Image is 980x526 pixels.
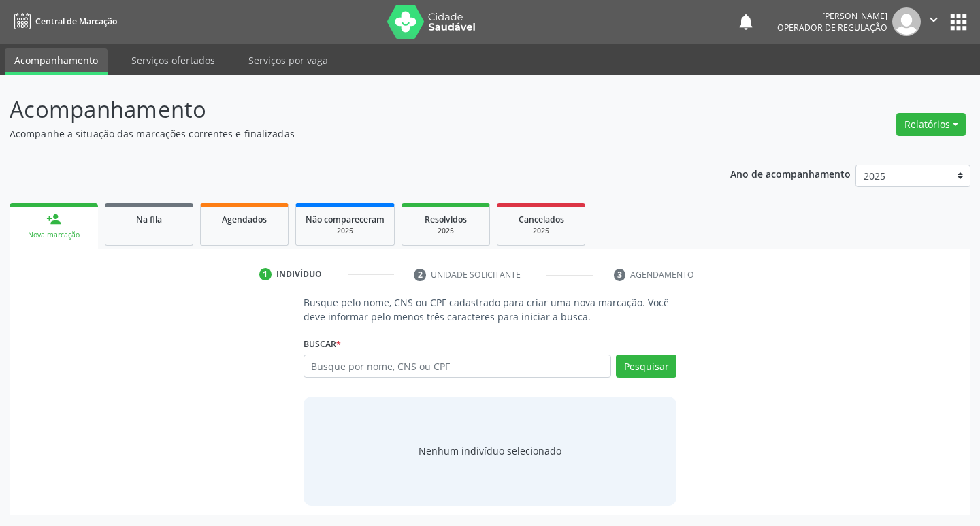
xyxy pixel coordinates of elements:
[5,48,108,75] a: Acompanhamento
[616,355,676,378] button: Pesquisar
[304,333,341,355] label: Buscar
[926,12,941,27] i: 
[276,268,322,280] div: Indivíduo
[507,226,575,236] div: 2025
[10,10,117,33] a: Central de Marcação
[259,268,272,280] div: 1
[304,355,612,378] input: Busque por nome, CNS ou CPF
[921,7,947,36] button: 
[239,48,338,72] a: Serviços por vaga
[10,93,682,127] p: Acompanhamento
[736,12,755,31] button: notifications
[10,127,682,141] p: Acompanhe a situação das marcações correntes e finalizadas
[306,226,385,236] div: 2025
[519,214,564,225] span: Cancelados
[896,113,966,136] button: Relatórios
[136,214,162,225] span: Na fila
[306,214,385,225] span: Não compareceram
[46,212,61,227] div: person_add
[412,226,480,236] div: 2025
[35,16,117,27] span: Central de Marcação
[730,165,851,182] p: Ano de acompanhamento
[892,7,921,36] img: img
[19,230,88,240] div: Nova marcação
[419,444,561,458] div: Nenhum indivíduo selecionado
[425,214,467,225] span: Resolvidos
[777,22,887,33] span: Operador de regulação
[304,295,677,324] p: Busque pelo nome, CNS ou CPF cadastrado para criar uma nova marcação. Você deve informar pelo men...
[777,10,887,22] div: [PERSON_NAME]
[122,48,225,72] a: Serviços ofertados
[947,10,970,34] button: apps
[222,214,267,225] span: Agendados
